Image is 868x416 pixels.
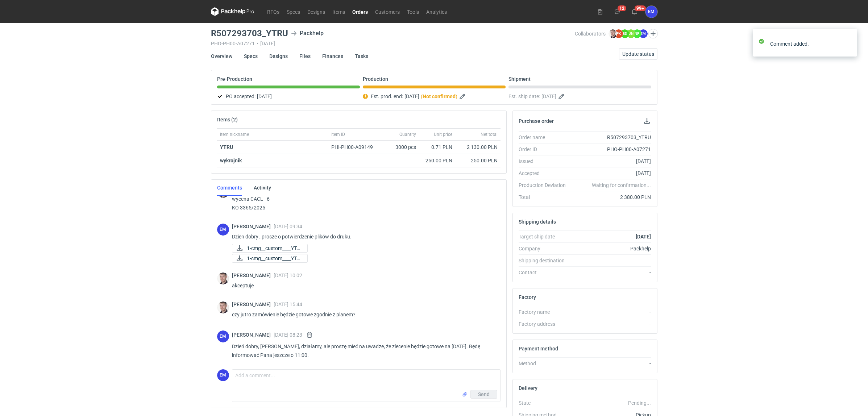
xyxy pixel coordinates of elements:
[217,224,229,236] div: Ewelina Macek
[232,254,304,263] div: 1-cmg__custom____YTRU__d0__oR507293703__v2.pdf-cmg__custom____YTRU__d0__oR507293703__v2_CG.p1.pdf
[383,141,419,154] div: 3000 pcs
[572,269,651,276] div: -
[422,143,452,151] div: 0.71 PLN
[519,134,572,141] div: Order name
[355,48,368,64] a: Tasks
[232,281,495,290] p: akceptuje
[217,224,229,236] figcaption: EM
[220,132,249,137] span: Item nickname
[423,7,450,16] a: Analytics
[609,29,617,38] img: Maciej Sikora
[232,310,495,319] p: czy jutro zamówienie będzie gotowe zgodnie z planem?
[331,143,380,151] div: PHI-PH00-A09149
[217,117,238,122] h2: Items (2)
[456,93,457,99] em: )
[572,146,651,153] div: PHO-PH00-A07271
[519,170,572,177] div: Accepted
[575,31,606,37] span: Collaborators
[421,93,423,99] em: (
[519,346,558,351] h2: Payment method
[220,144,233,150] strong: YTRU
[519,182,572,189] div: Production Deviation
[274,332,302,338] span: [DATE] 08:23
[232,254,308,263] a: 1-cmg__custom____YTR...
[611,6,623,17] button: 12
[217,92,360,101] div: PO accepted:
[399,132,416,137] span: Quantity
[572,320,651,328] div: -
[572,360,651,367] div: -
[636,234,651,240] strong: [DATE]
[211,48,232,64] a: Overview
[519,257,572,264] div: Shipping destination
[572,308,651,316] div: -
[592,182,651,189] em: Waiting for confirmation...
[254,180,271,196] a: Activity
[628,6,640,17] button: 99+
[217,273,229,284] div: Maciej Sikora
[232,244,308,253] a: 1-cmg__custom____YTR...
[322,48,343,64] a: Finances
[232,224,274,229] span: [PERSON_NAME]
[572,170,651,177] div: [DATE]
[620,29,629,38] figcaption: BD
[648,29,657,38] button: Edit collaborators
[478,392,490,397] span: Send
[232,342,495,359] p: Dzień dobry, [PERSON_NAME], działamy, ale proszę mieć na uwadze, że zlecenie będzie gotowe na [DA...
[519,245,572,252] div: Company
[244,48,258,64] a: Specs
[572,245,651,252] div: Packhelp
[217,369,229,381] figcaption: EM
[519,219,556,225] h2: Shipping details
[217,180,242,196] a: Comments
[572,194,651,201] div: 2 380.00 PLN
[247,254,302,262] span: 1-cmg__custom____YTR...
[628,400,651,406] em: Pending...
[211,41,575,46] div: PHO-PH00-A07271 [DATE]
[558,92,566,101] button: Edit estimated shipping date
[519,294,536,300] h2: Factory
[232,301,274,307] span: [PERSON_NAME]
[481,132,498,137] span: Net total
[458,143,498,151] div: 2 130.00 PLN
[645,6,657,18] div: Ewelina Macek
[274,301,302,307] span: [DATE] 15:44
[508,76,531,82] p: Shipment
[519,118,554,124] h2: Purchase order
[519,320,572,328] div: Factory address
[217,330,229,342] div: Ewelina Macek
[459,92,468,101] button: Edit estimated production end date
[283,7,304,16] a: Specs
[274,224,302,229] span: [DATE] 09:34
[770,40,846,47] div: Comment added.
[247,244,302,252] span: 1-cmg__custom____YTR...
[269,48,288,64] a: Designs
[470,390,497,399] button: Send
[263,7,283,16] a: RFQs
[211,7,254,16] svg: Packhelp Pro
[519,385,537,391] h2: Delivery
[645,6,657,18] button: EM
[519,194,572,201] div: Total
[217,301,229,313] img: Maciej Sikora
[519,146,572,153] div: Order ID
[217,369,229,381] div: Ewelina Macek
[423,93,456,99] strong: Not confirmed
[291,29,324,38] div: Packhelp
[519,399,572,407] div: State
[519,233,572,240] div: Target ship date
[508,92,651,101] div: Est. ship date:
[572,158,651,165] div: [DATE]
[519,360,572,367] div: Method
[329,7,349,16] a: Items
[220,158,242,163] strong: wykrojnik
[622,51,654,57] span: Update status
[458,157,498,164] div: 250.00 PLN
[349,7,371,16] a: Orders
[363,76,388,82] p: Production
[299,48,311,64] a: Files
[434,132,452,137] span: Unit price
[614,29,623,38] figcaption: PK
